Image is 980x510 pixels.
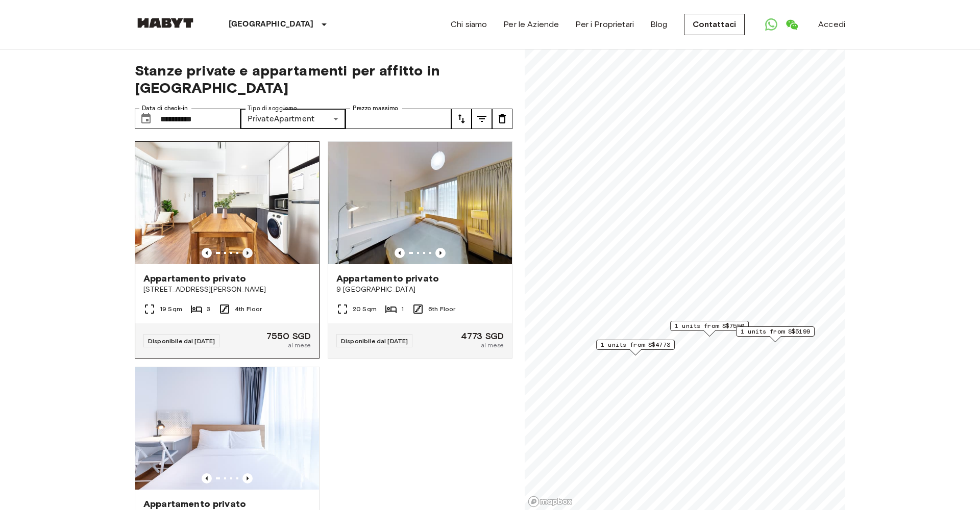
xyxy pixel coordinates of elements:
[675,321,744,330] span: 1 units from S$7550
[818,18,845,31] a: Accedi
[401,304,404,314] span: 1
[781,14,802,35] a: Open WeChat
[143,272,246,285] span: Appartamento privato
[575,18,634,31] a: Per i Proprietari
[242,248,253,258] button: Previous image
[328,141,512,359] a: Marketing picture of unit SG-01-038-004-01Previous imagePrevious imageAppartamento privato9 [GEOG...
[428,304,455,314] span: 6th Floor
[395,248,405,258] button: Previous image
[235,304,262,314] span: 4th Floor
[341,337,408,345] span: Disponibile dal [DATE]
[353,304,377,314] span: 20 Sqm
[736,326,815,342] div: Map marker
[148,337,215,345] span: Disponibile dal [DATE]
[670,321,749,337] div: Map marker
[503,18,559,31] a: Per le Aziende
[160,304,182,314] span: 19 Sqm
[136,109,156,129] button: Choose date, selected date is 1 Jan 2026
[451,109,472,129] button: tune
[650,18,668,31] a: Blog
[135,18,196,28] img: Habyt
[435,248,446,258] button: Previous image
[328,142,512,264] img: Marketing picture of unit SG-01-038-004-01
[248,104,297,113] label: Tipo di soggiorno
[481,341,504,350] span: al mese
[761,14,781,35] a: Open WhatsApp
[135,62,512,96] span: Stanze private e appartamenti per affitto in [GEOGRAPHIC_DATA]
[142,104,188,113] label: Data di check-in
[336,285,504,295] span: 9 [GEOGRAPHIC_DATA]
[240,109,346,129] div: PrivateApartment
[135,367,319,490] img: Marketing picture of unit SG-01-105-001-001
[684,14,745,35] a: Contattaci
[336,272,439,285] span: Appartamento privato
[207,304,210,314] span: 3
[596,340,675,355] div: Map marker
[472,109,492,129] button: tune
[202,248,212,258] button: Previous image
[601,340,670,349] span: 1 units from S$4773
[266,331,311,341] span: 7550 SGD
[242,473,253,483] button: Previous image
[202,473,212,483] button: Previous image
[143,285,311,295] span: [STREET_ADDRESS][PERSON_NAME]
[741,327,810,336] span: 1 units from S$5199
[143,498,246,510] span: Appartamento privato
[353,104,398,113] label: Prezzo massimo
[451,18,487,31] a: Chi siamo
[288,341,311,350] span: al mese
[528,496,573,507] a: Mapbox logo
[492,109,512,129] button: tune
[229,18,314,31] p: [GEOGRAPHIC_DATA]
[135,142,319,264] img: Marketing picture of unit SG-01-003-005-01
[461,331,504,341] span: 4773 SGD
[135,141,320,359] a: Marketing picture of unit SG-01-003-005-01Previous imagePrevious imageAppartamento privato[STREET...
